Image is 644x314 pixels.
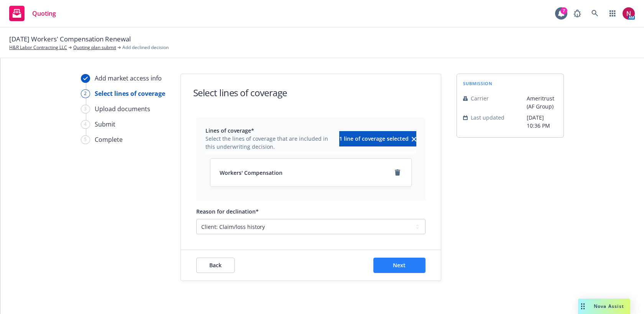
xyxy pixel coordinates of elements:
[95,74,162,83] div: Add market access info
[196,258,235,273] button: Back
[196,208,259,215] span: Reason for declination*
[594,303,624,309] span: Nova Assist
[578,299,588,314] div: Drag to move
[527,113,557,130] span: [DATE] 10:36 PM
[32,10,56,16] span: Quoting
[463,80,493,87] span: submission
[570,6,585,21] a: Report a Bug
[393,261,406,269] span: Next
[193,86,287,99] h1: Select lines of coverage
[527,94,557,110] span: Ameritrust (AF Group)
[95,120,115,129] div: Submit
[339,131,416,146] button: 1 line of coverage selectedclear selection
[205,127,335,135] span: Lines of coverage*
[560,7,567,14] div: 7
[578,299,630,314] button: Nova Assist
[412,137,416,141] svg: clear selection
[122,44,169,51] span: Add declined decision
[81,120,90,129] div: 4
[6,3,59,24] a: Quoting
[623,7,635,20] img: photo
[605,6,620,21] a: Switch app
[95,135,123,144] div: Complete
[393,168,402,177] a: remove
[81,89,90,98] div: 2
[209,261,222,269] span: Back
[205,135,335,151] span: Select the lines of coverage that are included in this underwriting decision.
[373,258,426,273] button: Next
[95,104,150,113] div: Upload documents
[587,6,603,21] a: Search
[81,135,90,144] div: 5
[339,135,409,142] span: 1 line of coverage selected
[9,34,131,44] span: [DATE] Workers' Compensation Renewal
[220,169,283,177] span: Workers' Compensation
[471,94,489,102] span: Carrier
[73,44,116,51] a: Quoting plan submit
[471,113,504,122] span: Last updated
[95,89,165,98] div: Select lines of coverage
[81,105,90,113] div: 3
[9,44,67,51] a: H&R Labor Contracting LLC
